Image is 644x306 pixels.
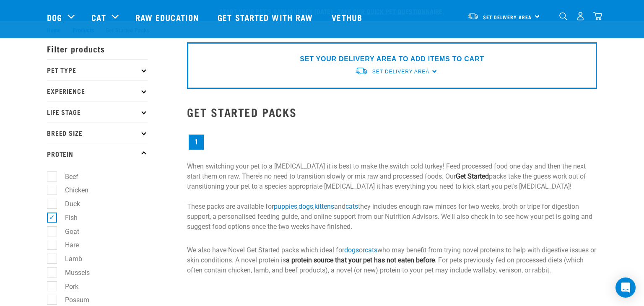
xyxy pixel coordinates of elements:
div: Open Intercom Messenger [615,277,636,298]
span: Set Delivery Area [483,16,532,18]
a: Get started with Raw [209,0,323,34]
a: dogs [344,246,359,254]
a: Cat [91,11,106,23]
p: Protein [47,143,148,164]
label: Lamb [52,254,86,264]
p: When switching your pet to a [MEDICAL_DATA] it is best to make the switch cold turkey! Feed proce... [187,161,597,232]
a: cats [365,246,377,254]
img: van-moving.png [467,12,479,20]
p: Breed Size [47,122,148,143]
a: dogs [299,202,313,210]
h2: Get Started Packs [187,106,597,119]
img: home-icon-1@2x.png [559,12,567,20]
p: Life Stage [47,101,148,122]
a: Vethub [323,0,373,34]
label: Possum [52,295,93,305]
img: user.png [576,12,585,21]
img: van-moving.png [355,67,368,75]
label: Fish [52,213,81,223]
a: Dog [47,11,62,23]
label: Goat [52,226,83,237]
p: SET YOUR DELIVERY AREA TO ADD ITEMS TO CART [300,54,484,64]
p: We also have Novel Get Started packs which ideal for or who may benefit from trying novel protein... [187,245,597,275]
img: home-icon@2x.png [593,12,602,21]
nav: pagination [187,133,597,151]
label: Beef [52,171,82,182]
strong: a protein source that your pet has not eaten before [286,256,435,264]
a: cats [345,202,358,210]
p: Filter products [47,38,148,59]
label: Mussels [52,267,93,278]
label: Pork [52,281,82,292]
a: puppies [274,202,297,210]
a: kittens [314,202,334,210]
label: Duck [52,199,83,209]
p: Experience [47,80,148,101]
p: Pet Type [47,59,148,80]
a: Raw Education [127,0,209,34]
label: Hare [52,240,82,250]
label: Chicken [52,185,92,195]
strong: Get Started [456,172,489,180]
a: Page 1 [189,135,204,150]
span: Set Delivery Area [372,69,429,75]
